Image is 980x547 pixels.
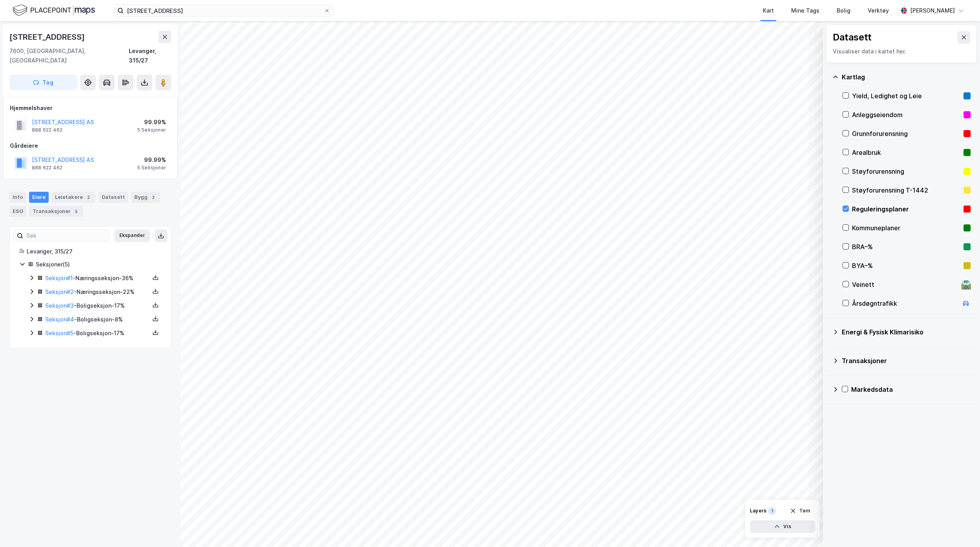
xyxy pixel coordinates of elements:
div: Hjemmelshaver [10,103,171,113]
div: - Næringsseksjon - 36% [45,273,150,283]
div: Levanger, 315/27 [27,247,161,256]
div: Levanger, 315/27 [129,46,171,65]
div: 99.99% [137,155,166,165]
div: 7600, [GEOGRAPHIC_DATA], [GEOGRAPHIC_DATA] [9,46,129,65]
a: Seksjon#3 [45,302,74,309]
a: Seksjon#4 [45,316,74,323]
div: 5 Seksjoner [137,165,166,171]
div: Arealbruk [852,148,960,157]
a: Seksjon#1 [45,275,73,281]
div: Gårdeiere [10,141,171,151]
div: ESG [9,206,26,217]
div: 5 [72,207,80,215]
input: Søk på adresse, matrikkel, gårdeiere, leietakere eller personer [124,5,324,17]
div: Reguleringsplaner [852,204,960,214]
div: Seksjoner ( 5 ) [36,260,161,269]
div: 888 622 462 [32,165,62,171]
iframe: Chat Widget [941,509,980,547]
div: Visualiser data i kartet her. [833,47,970,56]
button: Ekspander [114,229,150,242]
div: 1 [768,507,776,515]
div: Støyforurensning [852,167,960,176]
div: [STREET_ADDRESS] [9,31,86,43]
button: Vis [750,520,815,533]
div: Verktøy [868,6,889,15]
div: 888 622 462 [32,127,62,133]
button: Tøm [785,505,815,517]
div: Datasett [833,31,872,44]
div: BRA–% [852,242,960,251]
div: [PERSON_NAME] [910,6,955,15]
div: Markedsdata [851,385,971,394]
div: - Boligseksjon - 17% [45,329,150,338]
input: Søk [23,230,109,242]
div: Bolig [837,6,850,15]
a: Seksjon#5 [45,330,73,336]
div: 2 [149,193,157,201]
div: 99.99% [137,117,166,127]
div: Info [9,192,26,203]
div: Støyforurensning T-1442 [852,185,960,195]
div: 2 [84,193,92,201]
div: Kontrollprogram for chat [941,509,980,547]
div: 🛣️ [961,279,971,290]
div: Eiere [29,192,49,203]
div: - Boligseksjon - 17% [45,301,150,310]
div: Yield, Ledighet og Leie [852,91,960,101]
div: Grunnforurensning [852,129,960,138]
div: Kommuneplaner [852,223,960,233]
div: BYA–% [852,261,960,270]
div: Transaksjoner [842,356,971,365]
div: Leietakere [52,192,95,203]
div: Bygg [131,192,160,203]
div: Kart [763,6,774,15]
div: Årsdøgntrafikk [852,299,958,308]
div: Datasett [99,192,128,203]
div: Kartlag [842,72,971,82]
div: Veinett [852,280,958,289]
div: Energi & Fysisk Klimarisiko [842,327,971,337]
div: Transaksjoner [29,206,83,217]
a: Seksjon#2 [45,288,74,295]
img: logo.f888ab2527a4732fd821a326f86c7f29.svg [13,4,95,17]
div: Mine Tags [791,6,819,15]
div: 5 Seksjoner [137,127,166,133]
div: Layers [750,508,766,514]
button: Tag [9,75,77,90]
div: - Næringsseksjon - 22% [45,287,150,297]
div: - Boligseksjon - 8% [45,315,150,324]
div: Anleggseiendom [852,110,960,119]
